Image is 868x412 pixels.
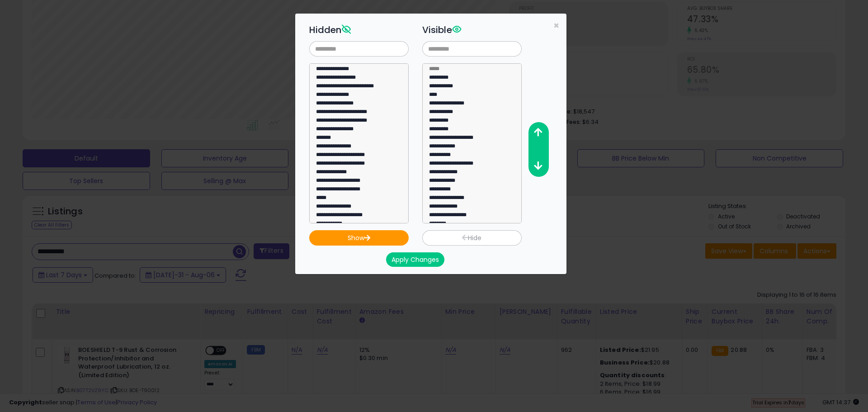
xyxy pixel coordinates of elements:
[553,19,559,32] span: ×
[422,230,522,246] button: Hide
[386,252,444,267] button: Apply Changes
[422,23,522,37] h3: Visible
[309,230,409,246] button: Show
[309,23,409,37] h3: Hidden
